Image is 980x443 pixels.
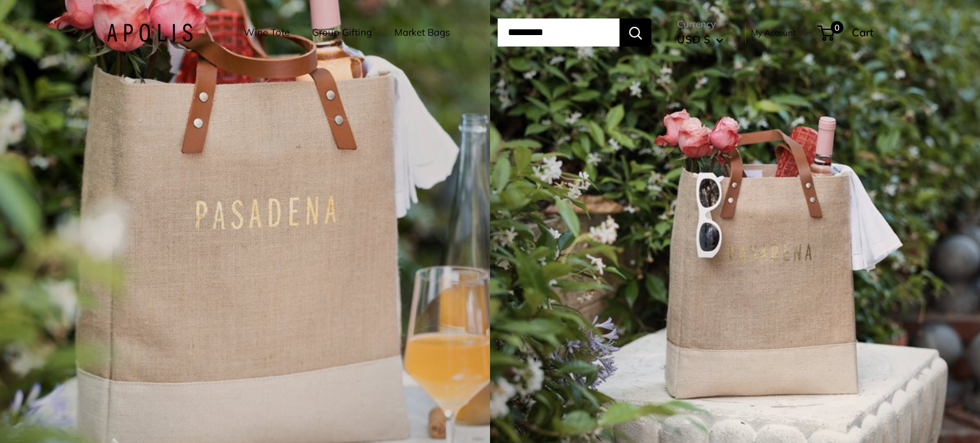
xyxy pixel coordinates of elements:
a: Market Bags [394,24,450,41]
span: USD $ [677,33,710,46]
input: Search... [498,18,620,47]
span: 0 [831,21,843,34]
span: Currency [677,15,724,33]
button: Search [620,18,651,47]
a: 0 Cart [819,22,873,43]
a: My Account [751,25,796,40]
span: Cart [852,25,873,39]
button: USD $ [677,29,724,50]
img: Apolis [107,24,193,42]
a: Wine Tote [244,24,290,41]
a: Group Gifting [312,24,372,41]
